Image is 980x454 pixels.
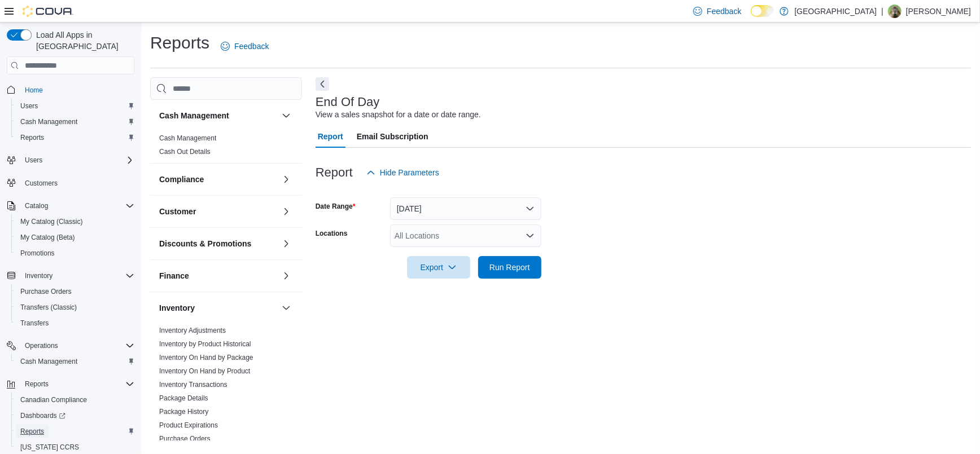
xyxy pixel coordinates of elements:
span: Reports [20,427,44,436]
button: Purchase Orders [11,284,139,299]
span: [US_STATE] CCRS [20,443,79,452]
button: Compliance [279,173,293,186]
div: Cash Management [150,131,302,163]
span: Promotions [16,246,134,260]
span: Customers [25,179,58,188]
span: Feedback [234,41,269,52]
span: Reports [20,377,134,391]
button: Inventory [159,302,277,314]
button: Finance [279,269,293,283]
h3: End Of Day [316,95,380,109]
button: Customer [159,206,277,217]
h3: Finance [159,270,189,281]
span: My Catalog (Beta) [20,233,75,242]
a: Purchase Orders [159,435,211,443]
span: Canadian Compliance [16,393,134,407]
button: Transfers [11,315,139,331]
span: My Catalog (Classic) [16,215,134,228]
button: Reports [11,424,139,439]
a: Product Expirations [159,421,218,429]
p: [GEOGRAPHIC_DATA] [794,5,877,18]
span: Cash Management [16,115,134,129]
span: Reports [16,131,134,144]
span: Dashboards [16,409,134,422]
p: | [881,5,883,18]
button: Users [2,152,139,168]
a: Users [16,99,42,113]
a: Cash Management [159,134,216,142]
div: Dorota Surma [888,5,902,18]
span: Inventory Transactions [159,380,228,389]
button: Home [2,81,139,98]
span: Transfers (Classic) [20,303,77,312]
button: Hide Parameters [362,161,444,184]
span: Promotions [20,249,55,258]
button: Customer [279,205,293,218]
a: Inventory On Hand by Product [159,367,250,375]
h3: Report [316,166,353,179]
span: Users [20,153,134,167]
a: Reports [16,425,49,438]
span: Purchase Orders [20,287,72,296]
span: Cash Management [20,117,77,126]
span: Package History [159,407,208,416]
a: Inventory by Product Historical [159,340,251,348]
h1: Reports [150,32,209,54]
button: Cash Management [279,109,293,122]
span: Report [318,125,343,148]
span: My Catalog (Beta) [16,231,134,244]
a: Transfers (Classic) [16,301,81,314]
p: [PERSON_NAME] [906,5,971,18]
a: Package History [159,408,208,416]
button: Reports [11,130,139,146]
button: Discounts & Promotions [279,237,293,250]
span: Feedback [707,6,741,17]
span: Export [414,256,463,279]
span: Cash Management [16,355,134,368]
button: Reports [2,376,139,392]
a: Cash Management [16,355,82,368]
span: Cash Out Details [159,147,211,156]
button: Operations [2,338,139,354]
span: Cash Management [159,134,216,143]
span: Purchase Orders [159,434,211,443]
button: My Catalog (Beta) [11,230,139,245]
img: Cova [23,6,73,17]
span: Inventory On Hand by Package [159,353,253,362]
button: Run Report [478,256,541,279]
label: Locations [316,229,348,238]
span: My Catalog (Classic) [20,217,83,226]
a: Inventory Transactions [159,381,228,389]
h3: Inventory [159,302,195,314]
button: Customers [2,175,139,191]
span: Inventory [25,271,53,280]
a: Inventory Adjustments [159,327,226,334]
span: Transfers (Classic) [16,301,134,314]
span: Home [25,86,43,95]
button: Transfers (Classic) [11,299,139,315]
label: Date Range [316,202,356,211]
span: Cash Management [20,357,77,366]
span: Package Details [159,394,208,403]
a: [US_STATE] CCRS [16,440,84,454]
button: Cash Management [11,114,139,130]
span: Users [16,99,134,113]
button: Canadian Compliance [11,392,139,408]
span: Hide Parameters [380,167,439,178]
button: Operations [20,339,63,352]
button: Users [20,153,47,167]
h3: Cash Management [159,110,229,121]
input: Dark Mode [751,5,775,17]
span: Inventory On Hand by Product [159,367,250,376]
span: Load All Apps in [GEOGRAPHIC_DATA] [32,29,134,52]
span: Catalog [25,201,48,210]
a: Package Details [159,394,208,402]
button: Catalog [2,198,139,214]
h3: Compliance [159,174,204,185]
button: Compliance [159,174,277,185]
span: Purchase Orders [16,285,134,298]
a: Feedback [216,35,273,58]
button: Promotions [11,245,139,261]
a: Dashboards [16,409,70,422]
span: Reports [25,380,49,389]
